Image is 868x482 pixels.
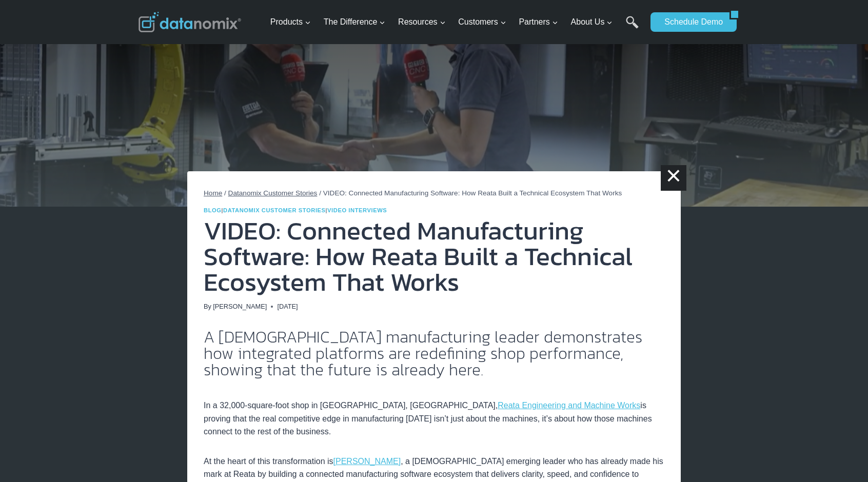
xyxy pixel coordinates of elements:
[270,15,311,29] span: Products
[204,218,664,295] h1: VIDEO: Connected Manufacturing Software: How Reata Built a Technical Ecosystem That Works
[224,189,226,197] span: /
[204,386,664,438] p: In a 32,000-square-foot shop in [GEOGRAPHIC_DATA], [GEOGRAPHIC_DATA], is proving that the real co...
[398,15,445,29] span: Resources
[333,457,401,466] a: [PERSON_NAME]
[204,329,664,378] h2: A [DEMOGRAPHIC_DATA] manufacturing leader demonstrates how integrated platforms are redefining sh...
[519,15,558,29] span: Partners
[204,302,211,312] span: By
[626,16,639,39] a: Search
[458,15,506,29] span: Customers
[571,15,613,29] span: About Us
[323,189,622,197] span: VIDEO: Connected Manufacturing Software: How Reata Built a Technical Ecosystem That Works
[319,189,321,197] span: /
[204,188,664,199] nav: Breadcrumbs
[324,15,386,29] span: The Difference
[327,207,387,213] a: Video Interviews
[661,165,686,191] a: ×
[204,207,222,213] a: Blog
[650,12,729,32] a: Schedule Demo
[213,303,267,310] a: [PERSON_NAME]
[204,189,222,197] a: Home
[204,207,387,213] span: | |
[498,401,640,410] a: Reata Engineering and Machine Works
[228,189,318,197] a: Datanomix Customer Stories
[266,6,646,39] nav: Primary Navigation
[223,207,326,213] a: Datanomix Customer Stories
[277,302,298,312] time: [DATE]
[139,12,241,32] img: Datanomix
